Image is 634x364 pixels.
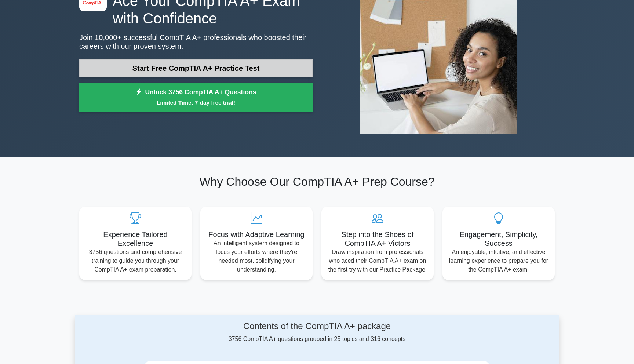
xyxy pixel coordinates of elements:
div: 3756 CompTIA A+ questions grouped in 25 topics and 316 concepts [144,321,490,343]
h5: Focus with Adaptive Learning [206,230,307,239]
h2: Why Choose Our CompTIA A+ Prep Course? [79,175,555,189]
h5: Experience Tailored Excellence [85,230,186,248]
p: An enjoyable, intuitive, and effective learning experience to prepare you for the CompTIA A+ exam. [448,248,549,274]
p: Join 10,000+ successful CompTIA A+ professionals who boosted their careers with our proven system. [79,33,313,51]
a: Unlock 3756 CompTIA A+ QuestionsLimited Time: 7-day free trial! [79,83,313,112]
a: Start Free CompTIA A+ Practice Test [79,59,313,77]
h4: Contents of the CompTIA A+ package [144,321,490,332]
h5: Engagement, Simplicity, Success [448,230,549,248]
p: 3756 questions and comprehensive training to guide you through your CompTIA A+ exam preparation. [85,248,186,274]
small: Limited Time: 7-day free trial! [88,98,303,107]
p: Draw inspiration from professionals who aced their CompTIA A+ exam on the first try with our Prac... [327,248,428,274]
p: An intelligent system designed to focus your efforts where they're needed most, solidifying your ... [206,239,307,274]
h5: Step into the Shoes of CompTIA A+ Victors [327,230,428,248]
